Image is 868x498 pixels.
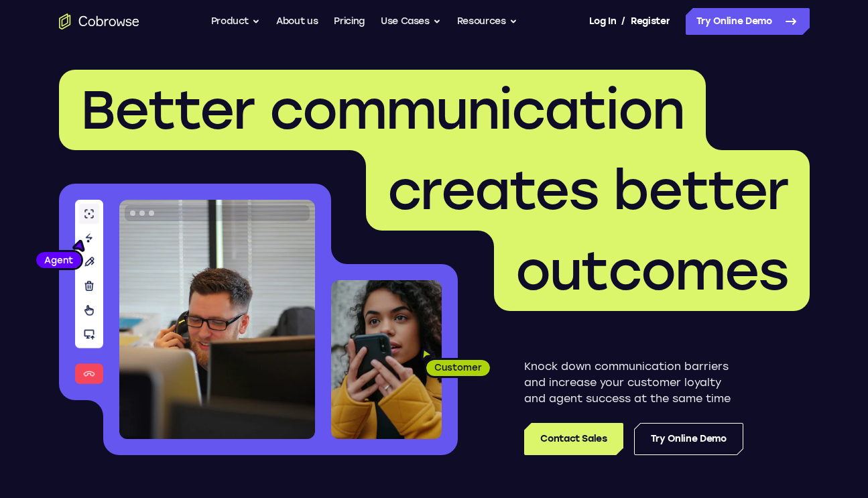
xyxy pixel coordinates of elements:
[331,280,442,439] img: A customer holding their phone
[387,158,788,223] span: creates better
[589,8,616,35] a: Log In
[515,239,788,303] span: outcomes
[119,200,315,439] img: A customer support agent talking on the phone
[621,13,625,29] span: /
[334,8,365,35] a: Pricing
[524,359,743,407] p: Knock down communication barriers and increase your customer loyalty and agent success at the sam...
[524,423,623,455] a: Contact Sales
[634,423,743,455] a: Try Online Demo
[457,8,517,35] button: Resources
[80,78,684,142] span: Better communication
[631,8,670,35] a: Register
[276,8,318,35] a: About us
[686,8,810,35] a: Try Online Demo
[381,8,441,35] button: Use Cases
[211,8,261,35] button: Product
[59,13,139,29] a: Go to the home page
